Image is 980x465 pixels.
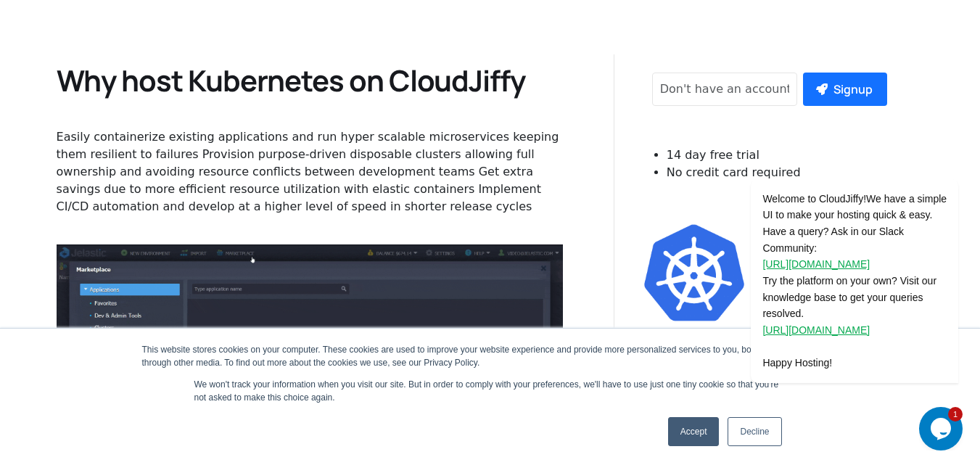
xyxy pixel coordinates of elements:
[667,164,902,181] li: No credit card required
[643,222,745,324] img: kubernetes_Image.png
[668,417,720,446] a: Accept
[142,343,839,369] div: This website stores cookies on your computer. These cookies are used to improve your website expe...
[919,407,965,450] iframe: chat widget
[652,73,798,106] input: Don't have an account yet?
[57,128,563,215] div: Easily containerize existing applications and run hyper scalable microservices keeping them resil...
[57,62,563,99] h2: Why host Kubernetes on CloudJiffy
[194,378,786,404] p: We won't track your information when you visit our site. But in order to comply with your prefere...
[728,417,781,446] a: Decline
[704,48,965,400] iframe: chat widget
[667,147,902,164] li: 14 day free trial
